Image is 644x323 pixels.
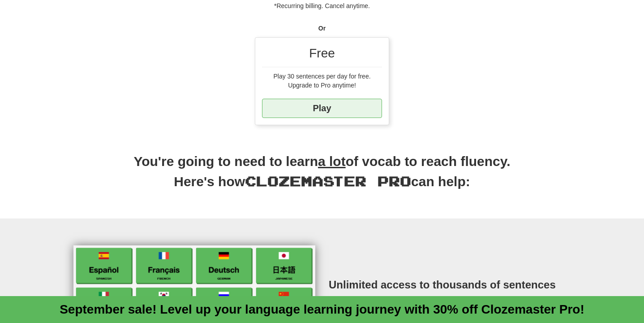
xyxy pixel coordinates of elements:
[67,152,577,201] h2: You're going to need to learn of vocab to reach fluency. Here's how can help:
[60,302,584,316] a: September sale! Level up your language learning journey with 30% off Clozemaster Pro!
[329,279,556,306] strong: Unlimited access to thousands of sentences for over 50 languages.
[318,154,346,169] u: a lot
[262,72,382,81] div: Play 30 sentences per day for free.
[245,173,411,189] span: Clozemaster Pro
[262,44,382,67] div: Free
[262,99,382,118] a: Play
[318,25,326,32] strong: Or
[262,81,382,90] div: Upgrade to Pro anytime!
